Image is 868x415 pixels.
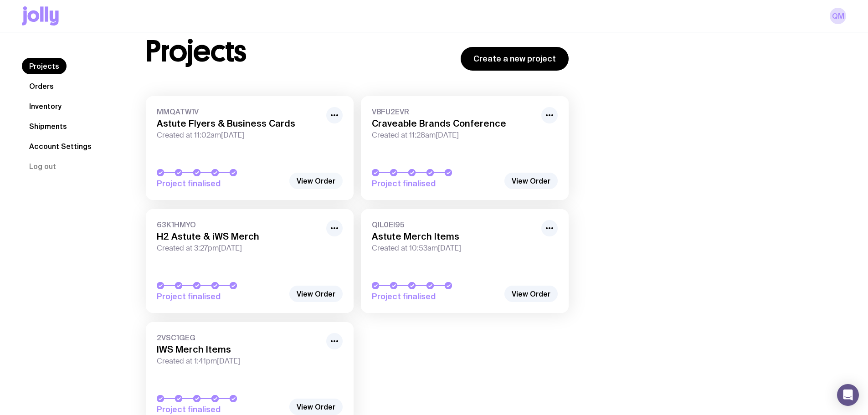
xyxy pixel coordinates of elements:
a: View Order [504,173,558,189]
span: Created at 3:27pm[DATE] [157,244,321,253]
span: Project finalised [372,291,499,302]
a: View Order [289,399,343,415]
span: Project finalised [157,178,284,189]
a: Create a new project [461,47,569,71]
span: Created at 1:41pm[DATE] [157,357,321,366]
a: 63K1HMYOH2 Astute & iWS MerchCreated at 3:27pm[DATE]Project finalised [146,209,354,313]
span: Project finalised [157,291,284,302]
h3: Craveable Brands Conference [372,118,536,129]
span: MMQATW1V [157,107,321,116]
span: Created at 11:02am[DATE] [157,131,321,140]
a: QM [830,8,846,24]
h3: Astute Flyers & Business Cards [157,118,321,129]
a: VBFU2EVRCraveable Brands ConferenceCreated at 11:28am[DATE]Project finalised [361,96,569,200]
span: 2VSC1GEG [157,333,321,342]
a: Projects [22,58,67,74]
span: Created at 11:28am[DATE] [372,131,536,140]
a: View Order [504,286,558,302]
span: QIL0EI95 [372,220,536,229]
a: Orders [22,78,61,94]
h3: H2 Astute & iWS Merch [157,231,321,242]
a: Inventory [22,98,69,114]
button: Log out [22,158,63,174]
h3: IWS Merch Items [157,344,321,355]
a: Shipments [22,118,74,134]
span: Created at 10:53am[DATE] [372,244,536,253]
span: Project finalised [157,404,284,415]
span: 63K1HMYO [157,220,321,229]
a: View Order [289,286,343,302]
h3: Astute Merch Items [372,231,536,242]
a: Account Settings [22,138,99,154]
div: Open Intercom Messenger [837,384,859,406]
a: QIL0EI95Astute Merch ItemsCreated at 10:53am[DATE]Project finalised [361,209,569,313]
a: View Order [289,173,343,189]
span: Project finalised [372,178,499,189]
a: MMQATW1VAstute Flyers & Business CardsCreated at 11:02am[DATE]Project finalised [146,96,354,200]
span: VBFU2EVR [372,107,536,116]
h1: Projects [146,37,247,66]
